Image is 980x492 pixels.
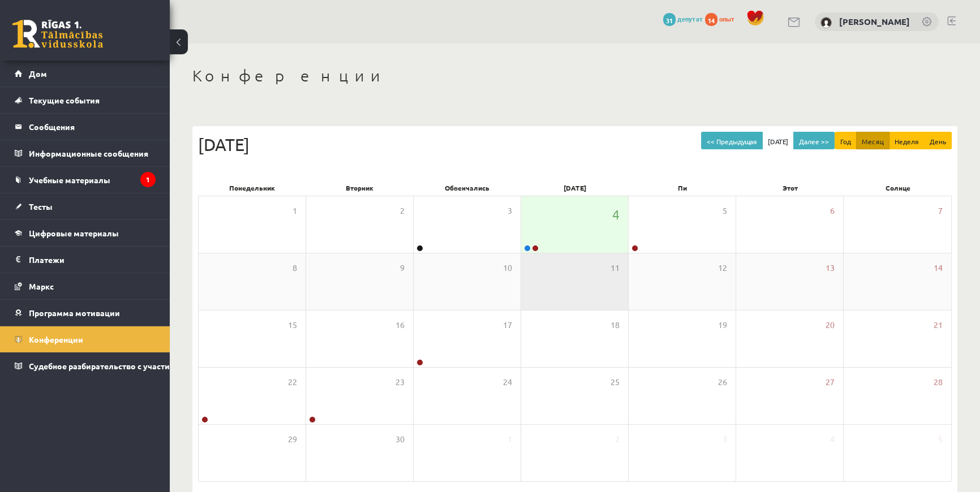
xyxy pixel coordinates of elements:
font: [DATE] [198,135,250,154]
font: 3 [723,434,727,444]
font: Информационные сообщения [29,148,148,158]
font: 27 [826,377,835,387]
a: Информационные сообщения1 [15,140,156,166]
font: Конференции [192,66,386,85]
a: Сообщения [15,114,156,140]
font: Судебное разбирательство с участием [PERSON_NAME] [29,361,247,371]
font: 22 [288,377,297,387]
a: Дом [15,61,156,87]
font: Учебные материалы [29,175,110,185]
a: Тесты [15,193,156,219]
a: Судебное разбирательство с участием [PERSON_NAME] [15,353,156,379]
button: Далее >> [793,132,835,150]
button: Неделя [889,132,925,150]
font: 31 [666,16,673,25]
button: Месяц [856,132,889,150]
font: 4 [830,434,835,444]
font: 15 [288,320,297,330]
font: 12 [718,262,727,273]
a: Цифровые материалы [15,220,156,246]
font: Солнце [886,183,910,192]
a: Платежи [15,247,156,273]
font: 13 [826,262,835,273]
font: Неделя [895,137,919,146]
font: 25 [611,377,620,387]
button: [DATE] [762,132,794,150]
font: 2 [400,205,405,215]
font: 8 [293,262,297,273]
font: Вторник [346,183,373,192]
font: 14 [708,16,715,25]
font: Год [840,137,851,146]
font: 3 [508,205,512,215]
font: 26 [718,377,727,387]
font: Текущие события [29,95,100,105]
font: 1 [293,205,297,215]
a: Конференции [15,326,156,352]
a: Программа мотивации [15,300,156,326]
font: Платежи [29,254,65,265]
font: 16 [396,320,405,330]
font: 30 [396,434,405,444]
font: 20 [826,320,835,330]
a: 31 депутат [663,14,703,23]
img: Никита Немиро [820,17,832,28]
font: Пи [678,183,687,192]
font: 2 [615,434,620,444]
font: 11 [611,262,620,273]
font: 19 [718,320,727,330]
font: 18 [611,320,620,330]
font: 1 [508,434,512,444]
button: День [924,132,952,150]
font: Месяц [862,137,884,146]
font: Обвенчались [445,183,489,192]
font: [DATE] [768,137,788,146]
font: 6 [830,205,835,215]
button: Год [835,132,857,150]
font: [DATE] [564,183,586,192]
font: Цифровые материалы [29,228,119,238]
font: 5 [723,205,727,215]
font: Программа мотивации [29,308,120,318]
font: 5 [938,434,943,444]
font: Сообщения [29,122,75,132]
font: Тесты [29,201,53,212]
font: Этот [783,183,798,192]
a: Рижская 1-я средняя школа заочного обучения [12,20,103,48]
a: Учебные материалы [15,167,156,193]
font: Конференции [29,334,83,344]
font: 17 [503,320,512,330]
font: 7 [938,205,943,215]
font: 1 [146,175,150,184]
font: 29 [288,434,297,444]
font: 24 [503,377,512,387]
button: << Предыдущая [701,132,763,150]
font: Далее >> [799,137,829,146]
font: 10 [503,262,512,273]
font: 14 [934,262,943,273]
font: депутат [677,14,703,23]
font: 28 [934,377,943,387]
a: [PERSON_NAME] [839,16,910,27]
a: Текущие события [15,87,156,113]
a: 14 опыт [705,14,741,23]
font: Понедельник [229,183,275,192]
font: 9 [400,262,405,273]
font: Маркс [29,281,54,291]
font: опыт [719,14,735,23]
font: Дом [29,68,47,79]
font: << Предыдущая [707,137,757,146]
a: Маркс [15,273,156,299]
font: 4 [612,206,620,222]
font: 21 [934,320,943,330]
font: 23 [396,377,405,387]
font: День [930,137,946,146]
